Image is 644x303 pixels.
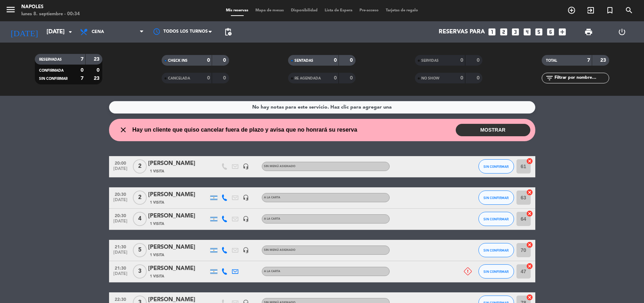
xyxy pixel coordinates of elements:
[483,217,509,221] span: SIN CONFIRMAR
[460,76,463,81] strong: 0
[150,169,164,174] span: 1 Visita
[606,6,614,15] i: turned_in_not
[334,76,337,81] strong: 0
[264,165,296,168] span: Sin menú asignado
[350,76,354,81] strong: 0
[112,159,129,167] span: 20:00
[584,28,593,36] span: print
[554,74,609,82] input: Filtrar por nombre...
[483,270,509,274] span: SIN CONFIRMAR
[586,6,595,15] i: exit_to_app
[321,9,356,12] span: Lista de Espera
[545,74,554,82] i: filter_list
[81,68,83,73] strong: 0
[477,76,481,81] strong: 0
[605,21,639,43] div: LOG OUT
[112,198,129,206] span: [DATE]
[168,59,188,62] span: CHECK INS
[133,159,147,173] span: 2
[39,58,62,61] span: RESERVADAS
[132,125,357,134] span: Hay un cliente que quiso cancelar fuera de plazo y avisa que no honrará su reserva
[94,76,101,81] strong: 23
[487,27,497,37] i: looks_one
[112,264,129,272] span: 21:30
[264,217,280,220] span: A LA CARTA
[294,59,313,62] span: SENTADAS
[81,76,83,81] strong: 7
[222,9,252,12] span: Mis reservas
[94,57,101,62] strong: 23
[546,27,555,37] i: looks_6
[39,69,64,72] span: CONFIRMADA
[81,57,83,62] strong: 7
[618,28,626,36] i: power_settings_new
[526,294,533,301] i: cancel
[5,4,16,17] button: menu
[558,27,567,37] i: add_box
[478,243,514,257] button: SIN CONFIRMAR
[243,194,249,201] i: headset_mic
[625,6,633,15] i: search
[243,247,249,253] i: headset_mic
[5,24,43,40] i: [DATE]
[5,4,16,15] i: menu
[356,9,382,12] span: Pre-acceso
[243,163,249,170] i: headset_mic
[294,77,321,80] span: RE AGENDADA
[460,58,463,63] strong: 0
[150,200,164,205] span: 1 Visita
[133,264,147,279] span: 3
[478,212,514,226] button: SIN CONFIRMAR
[252,9,287,12] span: Mapa de mesas
[264,196,280,199] span: A LA CARTA
[421,59,439,62] span: SERVIDAS
[21,11,80,18] div: lunes 8. septiembre - 00:34
[148,190,209,199] div: [PERSON_NAME]
[499,27,508,37] i: looks_two
[287,9,321,12] span: Disponibilidad
[223,76,227,81] strong: 0
[456,124,530,136] button: MOSTRAR
[382,9,422,12] span: Tarjetas de regalo
[133,191,147,205] span: 2
[112,250,129,258] span: [DATE]
[526,189,533,196] i: cancel
[97,68,101,73] strong: 0
[421,77,439,80] span: NO SHOW
[478,159,514,173] button: SIN CONFIRMAR
[264,270,280,273] span: A LA CARTA
[112,211,129,219] span: 20:30
[133,243,147,257] span: 5
[523,27,532,37] i: looks_4
[112,166,129,175] span: [DATE]
[150,274,164,279] span: 1 Visita
[478,191,514,205] button: SIN CONFIRMAR
[534,27,543,37] i: looks_5
[526,210,533,217] i: cancel
[224,28,232,36] span: pending_actions
[252,103,392,111] div: No hay notas para este servicio. Haz clic para agregar una
[223,58,227,63] strong: 0
[350,58,354,63] strong: 0
[150,221,164,227] span: 1 Visita
[112,295,129,303] span: 22:30
[148,243,209,252] div: [PERSON_NAME]
[511,27,520,37] i: looks_3
[133,212,147,226] span: 4
[150,252,164,258] span: 1 Visita
[478,264,514,279] button: SIN CONFIRMAR
[477,58,481,63] strong: 0
[207,58,210,63] strong: 0
[526,263,533,270] i: cancel
[119,126,128,134] i: close
[587,58,590,63] strong: 7
[526,241,533,248] i: cancel
[483,196,509,200] span: SIN CONFIRMAR
[168,77,190,80] span: CANCELADA
[483,248,509,252] span: SIN CONFIRMAR
[92,29,104,34] span: Cena
[148,159,209,168] div: [PERSON_NAME]
[600,58,607,63] strong: 23
[112,190,129,198] span: 20:30
[334,58,337,63] strong: 0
